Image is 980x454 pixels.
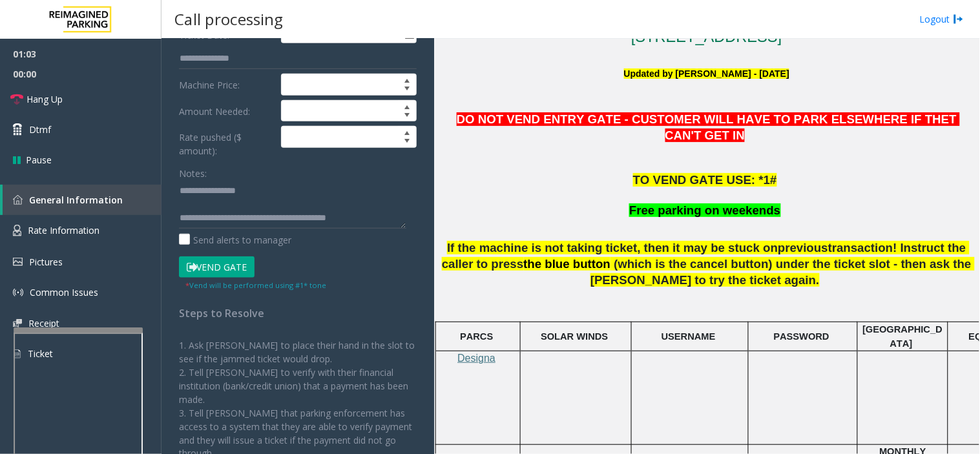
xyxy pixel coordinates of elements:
[590,257,975,287] span: (which is the cancel button) under the ticket slot - then ask the [PERSON_NAME] to try the ticket...
[26,153,52,167] span: Pause
[185,280,326,290] small: Vend will be performed using #1* tone
[168,3,289,35] h3: Call processing
[28,317,59,329] span: Receipt
[402,25,416,43] span: Toggle popup
[13,195,23,205] img: 'icon'
[29,194,123,206] span: General Information
[629,203,780,217] span: Free parking on weekends
[398,74,416,85] span: Increase value
[457,353,495,364] a: Designa
[954,12,964,26] img: logout
[662,331,716,342] span: USERNAME
[29,123,51,136] span: Dtmf
[457,112,960,142] span: DO NOT VEND ENTRY GATE - CUSTOMER WILL HAVE TO PARK ELSEWHERE IF THET CAN'T GET IN
[442,241,970,271] span: transaction! Instruct the caller to press
[863,324,943,349] span: [GEOGRAPHIC_DATA]
[176,74,278,96] label: Machine Price:
[13,348,21,360] img: 'icon'
[176,126,278,158] label: Rate pushed ($ amount):
[179,233,291,247] label: Send alerts to manager
[179,307,417,320] h4: Steps to Resolve
[447,241,778,254] span: If the machine is not taking ticket, then it may be stuck on
[3,185,162,215] a: General Information
[26,92,63,106] span: Hang Up
[624,68,789,79] font: Updated by [PERSON_NAME] - [DATE]
[13,258,23,266] img: 'icon'
[176,100,278,122] label: Amount Needed:
[778,241,828,254] span: previous
[398,85,416,95] span: Decrease value
[28,224,99,236] span: Rate Information
[398,111,416,121] span: Decrease value
[541,331,608,342] span: SOLAR WINDS
[13,287,23,298] img: 'icon'
[179,162,207,180] label: Notes:
[633,173,777,187] span: TO VEND GATE USE: *1#
[460,331,493,342] span: PARCS
[398,127,416,137] span: Increase value
[920,12,964,26] a: Logout
[13,319,22,327] img: 'icon'
[398,101,416,111] span: Increase value
[29,256,63,268] span: Pictures
[13,225,21,236] img: 'icon'
[457,353,495,364] span: Designa
[179,256,255,278] button: Vend Gate
[774,331,829,342] span: PASSWORD
[30,286,98,298] span: Common Issues
[398,137,416,147] span: Decrease value
[524,257,611,271] span: the blue button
